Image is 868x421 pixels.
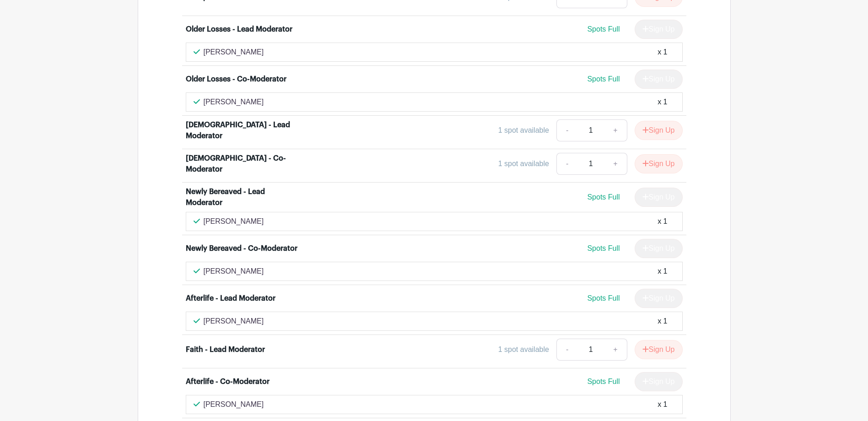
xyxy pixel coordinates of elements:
div: Older Losses - Co-Moderator [186,74,286,85]
div: x 1 [658,216,667,227]
div: 1 spot available [498,344,549,355]
p: [PERSON_NAME] [204,399,264,410]
p: [PERSON_NAME] [204,97,264,108]
div: x 1 [658,399,667,410]
button: Sign Up [635,121,683,140]
a: + [604,119,627,141]
a: - [556,339,577,361]
div: 1 spot available [498,125,549,136]
span: Spots Full [587,244,620,252]
span: Spots Full [587,294,620,302]
div: Afterlife - Co-Moderator [186,376,270,387]
div: 1 spot available [498,158,549,169]
button: Sign Up [635,154,683,173]
div: [DEMOGRAPHIC_DATA] - Co-Moderator [186,153,299,175]
div: x 1 [658,266,667,277]
a: - [556,153,577,175]
p: [PERSON_NAME] [204,266,264,277]
span: Spots Full [587,193,620,201]
a: + [604,153,627,175]
p: [PERSON_NAME] [204,216,264,227]
a: - [556,119,577,141]
div: Newly Bereaved - Lead Moderator [186,186,299,208]
span: Spots Full [587,25,620,33]
div: Older Losses - Lead Moderator [186,24,292,35]
div: x 1 [658,97,667,108]
p: [PERSON_NAME] [204,47,264,58]
div: [DEMOGRAPHIC_DATA] - Lead Moderator [186,119,299,141]
div: Faith - Lead Moderator [186,344,265,355]
span: Spots Full [587,75,620,83]
div: Newly Bereaved - Co-Moderator [186,243,297,254]
div: x 1 [658,316,667,327]
button: Sign Up [635,340,683,359]
div: Afterlife - Lead Moderator [186,293,275,304]
p: [PERSON_NAME] [204,316,264,327]
span: Spots Full [587,378,620,385]
div: x 1 [658,47,667,58]
a: + [604,339,627,361]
